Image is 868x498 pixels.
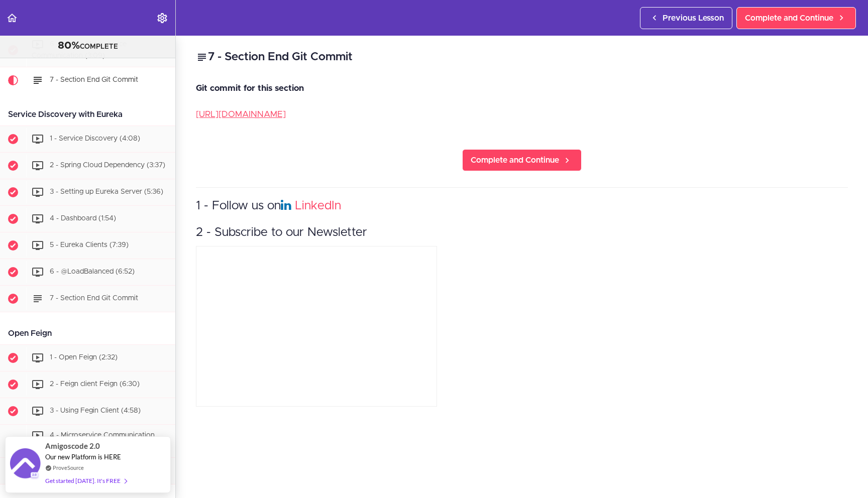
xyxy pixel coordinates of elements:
span: Amigoscode 2.0 [45,440,100,452]
span: 1 - Service Discovery (4:08) [50,135,140,142]
span: 4 - Microservice Communication With Feign (2:56) [32,432,155,450]
strong: Git commit for this section [196,84,304,92]
a: LinkedIn [295,200,341,212]
span: 2 - Feign client Feign (6:30) [50,381,140,388]
span: 7 - Section End Git Commit [50,76,138,83]
img: provesource social proof notification image [10,448,40,481]
a: Complete and Continue [736,7,856,29]
span: 3 - Using Fegin Client (4:58) [50,407,141,414]
a: Previous Lesson [640,7,732,29]
span: Our new Platform is HERE [45,453,121,461]
a: ProveSource [53,463,84,472]
h3: 2 - Subscribe to our Newsletter [196,224,848,241]
span: 4 - Dashboard (1:54) [50,215,116,222]
a: Complete and Continue [462,149,582,171]
span: 7 - Section End Git Commit [50,295,138,302]
div: Get started [DATE]. It's FREE [45,475,127,486]
div: COMPLETE [13,40,163,53]
span: 3 - Setting up Eureka Server (5:36) [50,188,163,195]
svg: Back to course curriculum [6,12,18,24]
span: 5 - Eureka Clients (7:39) [50,241,129,248]
span: Previous Lesson [663,12,724,24]
span: 1 - Open Feign (2:32) [50,354,118,361]
a: [URL][DOMAIN_NAME] [196,110,286,118]
span: 2 - Spring Cloud Dependency (3:37) [50,162,165,169]
span: 6 - @LoadBalanced (6:52) [50,268,135,275]
span: Complete and Continue [745,12,833,24]
span: Complete and Continue [471,154,559,166]
svg: Settings Menu [156,12,168,24]
h3: 1 - Follow us on [196,198,848,214]
h2: 7 - Section End Git Commit [196,49,848,66]
span: 80% [58,41,80,51]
